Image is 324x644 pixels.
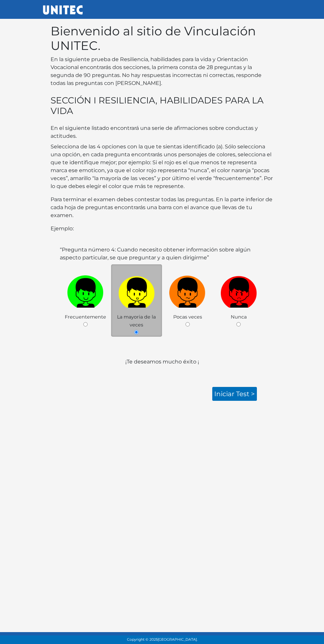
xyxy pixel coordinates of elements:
img: v1.png [67,273,103,308]
span: La mayoria de la veces [117,314,156,328]
span: Pocas veces [173,314,202,320]
p: En la siguiente prueba de Resiliencia, habilidades para la vida y Orientación Vocacional encontra... [51,56,273,87]
img: n1.png [169,273,206,308]
p: En el siguiente listado encontrará una serie de afirmaciones sobre conductas y actitudes. [51,124,273,140]
span: Nunca [231,314,247,320]
p: ¡Te deseamos mucho éxito ¡ [51,358,273,382]
img: r1.png [221,273,257,308]
img: a1.png [118,273,155,308]
label: “Pregunta número 4: Cuando necesito obtener información sobre algún aspecto particular, se que pr... [60,246,264,262]
h1: Bienvenido al sitio de Vinculación UNITEC. [51,24,273,53]
p: Selecciona de las 4 opciones con la que te sientas identificado (a). Sólo selecciona una opción, ... [51,143,273,190]
span: Frecuentemente [65,314,106,320]
img: UNITEC [43,5,83,15]
span: [GEOGRAPHIC_DATA]. [158,637,197,642]
h3: SECCIÓN I RESILIENCIA, HABILIDADES PARA LA VIDA [51,95,273,116]
p: Para terminar el examen debes contestar todas las preguntas. En la parte inferior de cada hoja de... [51,196,273,219]
p: Ejemplo: [51,225,273,233]
a: Iniciar test > [212,387,257,401]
